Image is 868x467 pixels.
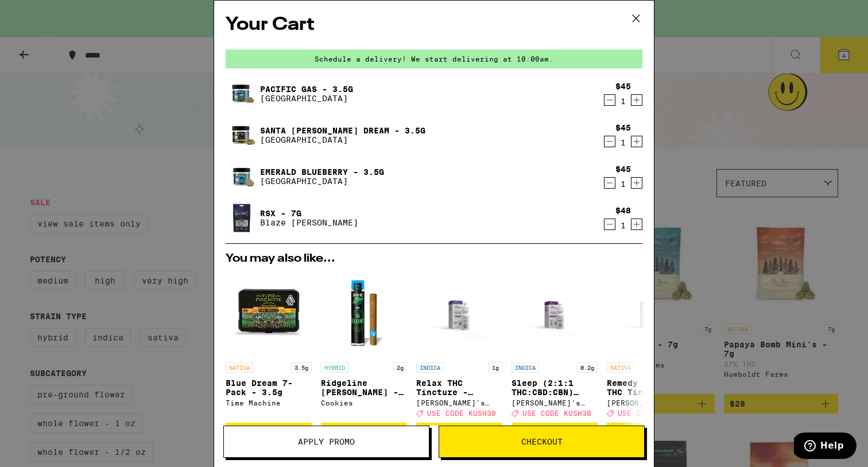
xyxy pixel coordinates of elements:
p: 2g [393,362,407,373]
div: [PERSON_NAME]'s Medicinals [607,399,693,407]
p: Ridgeline [PERSON_NAME] - 2g [321,378,407,397]
img: Cookies - Ridgeline Lantz Blunt - 2g [335,270,393,357]
h2: Your Cart [226,12,642,38]
a: Emerald Blueberry - 3.5g [260,167,384,177]
a: Open page for Remedy Energy THC Tincture - 1000mg from Mary's Medicinals [607,270,693,423]
p: SATIVA [607,362,634,373]
img: Emerald Blueberry - 3.5g [226,160,258,193]
div: [PERSON_NAME]'s Medicinals [511,399,598,407]
p: 3.5g [291,362,312,373]
button: Add to bag [511,423,598,442]
p: Remedy Energy THC Tincture - 1000mg [607,378,693,397]
h2: You may also like... [226,253,642,265]
div: Cookies [321,399,407,407]
div: 1 [615,138,631,147]
span: Apply Promo [298,438,355,446]
p: [GEOGRAPHIC_DATA] [260,94,353,103]
div: [PERSON_NAME]'s Medicinals [416,399,502,407]
span: USE CODE KUSH30 [522,409,591,417]
button: Add to bag [607,423,693,442]
a: Open page for Relax THC Tincture - 1000mg from Mary's Medicinals [416,270,502,423]
div: 1 [615,97,631,106]
div: $45 [615,164,631,174]
div: $45 [615,82,631,91]
p: Sleep (2:1:1 THC:CBD:CBN) Tincture - 200mg [511,378,598,397]
span: USE CODE KUSH30 [618,409,687,417]
img: Santa Cruz Dream - 3.5g [226,119,258,151]
div: Schedule a delivery! We start delivering at 10:00am. [226,49,642,68]
p: [GEOGRAPHIC_DATA] [260,177,384,186]
div: Time Machine [226,399,312,407]
div: $48 [615,206,631,215]
p: 1g [489,362,502,373]
img: RSX - 7g [226,202,258,234]
button: Increment [631,136,642,147]
img: Mary's Medicinals - Sleep (2:1:1 THC:CBD:CBN) Tincture - 200mg [511,270,598,357]
button: Add to bag [416,423,502,442]
button: Add to bag [321,423,407,442]
p: [GEOGRAPHIC_DATA] [260,135,425,144]
img: Time Machine - Blue Dream 7-Pack - 3.5g [226,270,312,357]
p: INDICA [511,362,539,373]
img: Mary's Medicinals - Remedy Energy THC Tincture - 1000mg [607,270,693,357]
button: Increment [631,219,642,230]
a: Open page for Ridgeline Lantz Blunt - 2g from Cookies [321,270,407,423]
p: INDICA [416,362,444,373]
p: Relax THC Tincture - 1000mg [416,378,502,397]
button: Decrement [604,219,615,230]
button: Checkout [439,426,645,458]
div: 1 [615,221,631,230]
p: Blue Dream 7-Pack - 3.5g [226,378,312,397]
a: RSX - 7g [260,209,358,218]
a: Santa [PERSON_NAME] Dream - 3.5g [260,126,425,135]
p: HYBRID [321,362,348,373]
button: Decrement [604,177,615,189]
button: Decrement [604,94,615,106]
button: Increment [631,94,642,106]
div: $45 [615,123,631,132]
a: Pacific Gas - 3.5g [260,85,353,94]
div: 1 [615,179,631,189]
span: USE CODE KUSH30 [427,409,496,417]
a: Open page for Blue Dream 7-Pack - 3.5g from Time Machine [226,270,312,423]
p: Blaze [PERSON_NAME] [260,218,358,227]
button: Increment [631,177,642,189]
img: Pacific Gas - 3.5g [226,78,258,110]
button: Decrement [604,136,615,147]
span: Checkout [521,438,563,446]
iframe: Opens a widget where you can find more information [794,432,857,461]
a: Open page for Sleep (2:1:1 THC:CBD:CBN) Tincture - 200mg from Mary's Medicinals [511,270,598,423]
button: Add to bag [226,423,312,442]
button: Apply Promo [223,426,429,458]
img: Mary's Medicinals - Relax THC Tincture - 1000mg [416,270,502,357]
p: 0.2g [577,362,598,373]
